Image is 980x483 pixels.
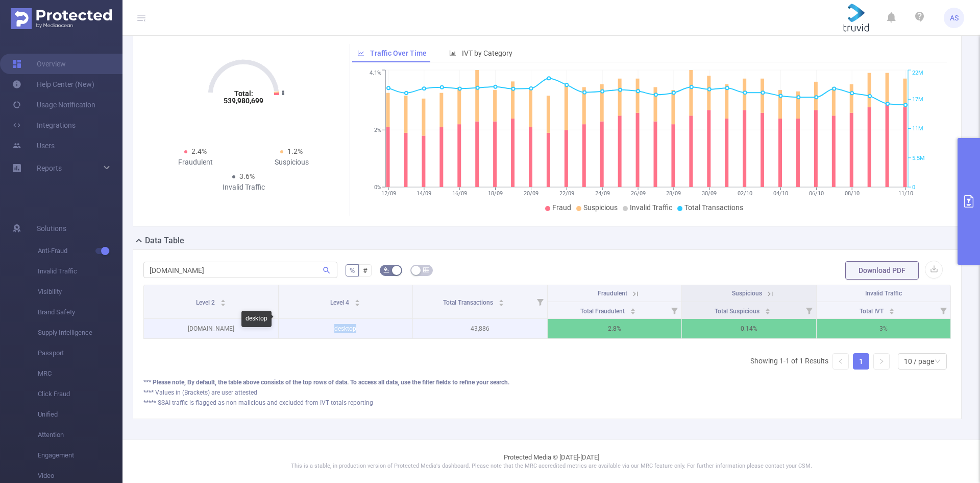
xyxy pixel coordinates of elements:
[878,358,885,364] i: icon: right
[935,358,941,365] i: icon: down
[354,298,360,304] div: Sort
[279,319,413,338] p: desktop
[750,353,828,370] li: Showing 1-1 of 1 Results
[220,298,226,301] i: icon: caret-up
[912,96,923,103] tspan: 17M
[666,190,681,197] tspan: 28/09
[630,203,672,212] span: Invalid Traffic
[533,285,547,318] i: Filter menu
[523,190,538,197] tspan: 20/09
[148,157,243,168] div: Fraudulent
[330,299,351,306] span: Level 4
[122,440,980,483] footer: Protected Media © [DATE]-[DATE]
[765,310,770,313] i: icon: caret-down
[898,190,913,197] tspan: 11/10
[357,50,364,57] i: icon: line-chart
[845,261,919,280] button: Download PDF
[12,135,55,156] a: Users
[287,147,303,155] span: 1.2%
[12,54,66,74] a: Overview
[374,127,381,133] tspan: 2%
[667,302,681,318] i: Filter menu
[889,310,894,313] i: icon: caret-down
[12,115,76,135] a: Integrations
[498,302,504,305] i: icon: caret-down
[11,8,112,29] img: Protected Media
[773,190,788,197] tspan: 04/10
[220,302,226,305] i: icon: caret-down
[37,158,62,178] a: Reports
[355,298,360,301] i: icon: caret-up
[889,307,895,313] div: Sort
[370,49,427,57] span: Traffic Over Time
[488,190,503,197] tspan: 18/09
[580,308,626,315] span: Total Fraudulent
[443,299,495,306] span: Total Transactions
[383,267,389,273] i: icon: bg-colors
[370,70,381,77] tspan: 4.1%
[37,164,62,172] span: Reports
[498,298,504,301] i: icon: caret-up
[889,307,894,310] i: icon: caret-up
[143,262,337,278] input: Search...
[559,190,574,197] tspan: 22/09
[715,308,761,315] span: Total Suspicious
[684,203,743,212] span: Total Transactions
[912,70,923,77] tspan: 22M
[873,353,890,370] li: Next Page
[936,302,950,318] i: Filter menu
[38,323,122,343] span: Supply Intelligence
[860,308,885,315] span: Total IVT
[802,302,816,318] i: Filter menu
[452,190,467,197] tspan: 16/09
[413,319,547,338] p: 43,886
[552,203,571,212] span: Fraud
[243,157,339,168] div: Suspicious
[682,319,816,338] p: 0.14%
[950,8,959,28] span: AS
[12,74,94,95] a: Help Center (New)
[630,310,635,313] i: icon: caret-down
[630,307,635,310] i: icon: caret-up
[38,445,122,466] span: Engagement
[191,147,207,155] span: 2.4%
[808,190,823,197] tspan: 06/10
[148,462,954,471] p: This is a stable, in production version of Protected Media's dashboard. Please note that the MRC ...
[630,307,636,313] div: Sort
[498,298,504,304] div: Sort
[583,203,618,212] span: Suspicious
[832,353,849,370] li: Previous Page
[853,354,869,369] a: 1
[196,299,216,306] span: Level 2
[844,190,859,197] tspan: 08/10
[37,218,66,239] span: Solutions
[355,302,360,305] i: icon: caret-down
[912,126,923,132] tspan: 11M
[374,184,381,191] tspan: 0%
[38,282,122,302] span: Visibility
[817,319,951,338] p: 3%
[702,190,717,197] tspan: 30/09
[765,307,770,310] i: icon: caret-up
[38,261,122,282] span: Invalid Traffic
[598,290,627,297] span: Fraudulent
[416,190,431,197] tspan: 14/09
[220,298,226,304] div: Sort
[912,184,915,191] tspan: 0
[423,267,429,273] i: icon: table
[838,358,844,364] i: icon: left
[143,398,951,407] div: ***** SSAI traffic is flagged as non-malicious and excluded from IVT totals reporting
[195,182,291,193] div: Invalid Traffic
[548,319,682,338] p: 2.8%
[38,363,122,384] span: MRC
[38,343,122,363] span: Passport
[144,319,278,338] p: [DOMAIN_NAME]
[462,49,512,57] span: IVT by Category
[224,97,263,105] tspan: 539,980,699
[38,384,122,404] span: Click Fraud
[239,172,255,180] span: 3.6%
[738,190,752,197] tspan: 02/10
[904,354,934,369] div: 10 / page
[143,388,951,397] div: **** Values in (Brackets) are user attested
[12,95,95,115] a: Usage Notification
